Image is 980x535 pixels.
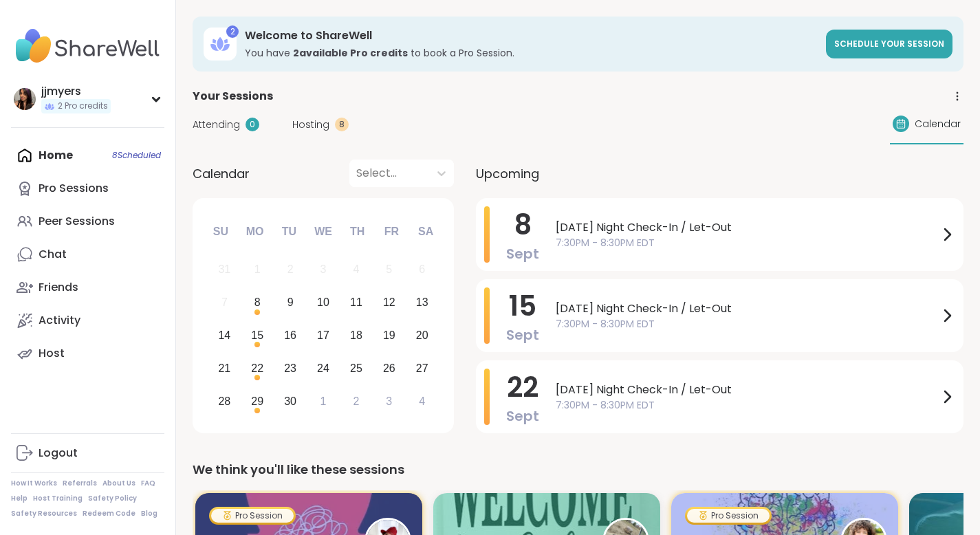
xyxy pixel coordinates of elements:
[39,446,78,461] div: Logout
[39,214,115,229] div: Peer Sessions
[506,406,539,426] span: Sept
[509,287,536,325] span: 15
[210,353,239,383] div: Choose Sunday, September 21st, 2025
[826,30,952,58] a: Schedule your session
[287,293,294,312] div: 9
[243,255,272,285] div: Not available Monday, September 1st, 2025
[193,164,250,183] span: Calendar
[11,205,164,238] a: Peer Sessions
[83,509,135,518] a: Redeem Code
[11,238,164,271] a: Chat
[353,392,359,411] div: 2
[416,359,428,378] div: 27
[39,313,80,328] div: Activity
[14,88,36,110] img: jjmyers
[416,293,428,312] div: 13
[245,46,818,60] h3: You have to book a Pro Session.
[254,260,261,279] div: 1
[419,260,425,279] div: 6
[374,255,404,285] div: Not available Friday, September 5th, 2025
[342,321,371,351] div: Choose Thursday, September 18th, 2025
[687,509,770,523] div: Pro Session
[39,247,67,262] div: Chat
[251,359,263,378] div: 22
[353,260,359,279] div: 4
[308,217,338,247] div: We
[317,359,329,378] div: 24
[320,260,327,279] div: 3
[309,321,338,351] div: Choose Wednesday, September 17th, 2025
[317,326,329,345] div: 17
[243,386,272,416] div: Choose Monday, September 29th, 2025
[218,392,230,411] div: 28
[292,118,329,132] span: Hosting
[556,398,939,413] span: 7:30PM - 8:30PM EDT
[514,206,532,244] span: 8
[915,117,961,131] span: Calendar
[507,368,538,406] span: 22
[63,479,97,488] a: Referrals
[11,509,77,518] a: Safety Resources
[193,118,240,132] span: Attending
[102,479,135,488] a: About Us
[276,386,305,416] div: Choose Tuesday, September 30th, 2025
[556,317,939,331] span: 7:30PM - 8:30PM EDT
[208,253,438,417] div: month 2025-09
[11,337,164,370] a: Host
[309,353,338,383] div: Choose Wednesday, September 24th, 2025
[141,509,157,518] a: Blog
[239,217,270,247] div: Mo
[41,84,111,99] div: jjmyers
[309,288,338,318] div: Choose Wednesday, September 10th, 2025
[276,288,305,318] div: Choose Tuesday, September 9th, 2025
[556,382,939,398] span: [DATE] Night Check-In / Let-Out
[254,293,261,312] div: 8
[834,38,944,50] span: Schedule your session
[11,271,164,304] a: Friends
[210,288,239,318] div: Not available Sunday, September 7th, 2025
[211,509,294,523] div: Pro Session
[246,118,259,131] div: 0
[309,255,338,285] div: Not available Wednesday, September 3rd, 2025
[243,321,272,351] div: Choose Monday, September 15th, 2025
[374,353,404,383] div: Choose Friday, September 26th, 2025
[39,181,109,196] div: Pro Sessions
[11,172,164,205] a: Pro Sessions
[342,386,371,416] div: Choose Thursday, October 2nd, 2025
[376,217,406,247] div: Fr
[276,353,305,383] div: Choose Tuesday, September 23rd, 2025
[218,359,230,378] div: 21
[210,386,239,416] div: Choose Sunday, September 28th, 2025
[342,288,371,318] div: Choose Thursday, September 11th, 2025
[386,260,392,279] div: 5
[218,326,230,345] div: 14
[383,359,395,378] div: 26
[276,255,305,285] div: Not available Tuesday, September 2nd, 2025
[221,293,228,312] div: 7
[374,386,404,416] div: Choose Friday, October 3rd, 2025
[556,219,939,236] span: [DATE] Night Check-In / Let-Out
[411,217,441,247] div: Sa
[407,386,437,416] div: Choose Saturday, October 4th, 2025
[374,321,404,351] div: Choose Friday, September 19th, 2025
[193,460,963,479] div: We think you'll like these sessions
[11,437,164,470] a: Logout
[506,244,539,263] span: Sept
[251,326,263,345] div: 15
[407,288,437,318] div: Choose Saturday, September 13th, 2025
[350,359,362,378] div: 25
[350,326,362,345] div: 18
[11,304,164,337] a: Activity
[276,321,305,351] div: Choose Tuesday, September 16th, 2025
[218,260,230,279] div: 31
[58,100,108,112] span: 2 Pro credits
[407,353,437,383] div: Choose Saturday, September 27th, 2025
[293,46,408,60] b: 2 available Pro credit s
[419,392,425,411] div: 4
[383,326,395,345] div: 19
[309,386,338,416] div: Choose Wednesday, October 1st, 2025
[476,164,539,183] span: Upcoming
[193,88,273,105] span: Your Sessions
[243,288,272,318] div: Choose Monday, September 8th, 2025
[226,25,239,38] div: 2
